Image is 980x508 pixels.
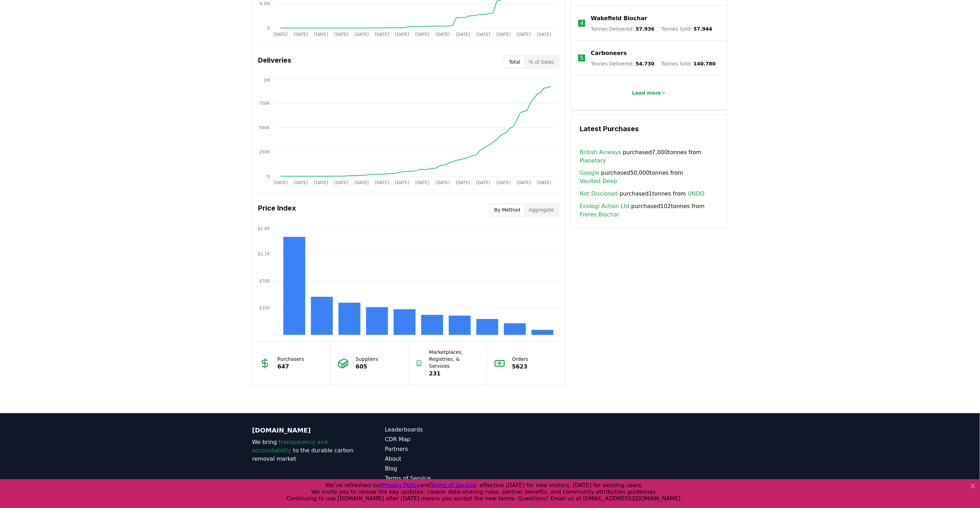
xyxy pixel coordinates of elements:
[512,363,529,371] p: 5623
[591,60,654,67] p: Tonnes Delivered :
[259,150,270,154] tspan: 250K
[497,181,511,185] tspan: [DATE]
[356,356,378,363] p: Suppliers
[580,124,719,134] h3: Latest Purchases
[694,61,716,66] span: 140.780
[632,89,661,96] p: Load more
[267,174,270,179] tspan: 0
[524,56,558,68] button: % of Sales
[252,439,328,454] span: transparency and accountability
[476,181,490,185] tspan: [DATE]
[636,61,654,66] span: 54.730
[429,349,480,370] p: Marketplaces, Registries, & Services
[591,25,654,32] p: Tonnes Delivered :
[580,148,621,157] a: British Airways
[385,465,490,473] a: Blog
[627,86,673,100] button: Load more
[580,190,618,198] a: Not Disclosed
[517,32,531,37] tspan: [DATE]
[436,32,450,37] tspan: [DATE]
[580,169,719,186] span: purchased 50,000 tonnes from
[274,32,288,37] tspan: [DATE]
[436,181,450,185] tspan: [DATE]
[278,356,304,363] p: Purchasers
[258,55,291,69] h3: Deliveries
[580,169,599,177] a: Google
[580,203,629,211] a: Ecologi Action Ltd
[416,181,430,185] tspan: [DATE]
[580,211,619,219] a: Freres Biochar
[456,181,470,185] tspan: [DATE]
[259,279,270,284] tspan: $700
[264,78,270,83] tspan: 1M
[524,205,558,216] button: Aggregate
[395,32,409,37] tspan: [DATE]
[258,252,270,257] tspan: $1.1K
[580,203,719,219] span: purchased 102 tonnes from
[505,56,525,68] button: Total
[294,181,308,185] tspan: [DATE]
[580,19,584,27] p: 4
[335,181,349,185] tspan: [DATE]
[591,14,647,23] a: Wakefield Biochar
[490,205,525,216] button: By Method
[416,32,430,37] tspan: [DATE]
[537,32,551,37] tspan: [DATE]
[267,26,270,31] tspan: 0
[375,181,389,185] tspan: [DATE]
[314,181,328,185] tspan: [DATE]
[497,32,511,37] tspan: [DATE]
[385,436,490,444] a: CDR Map
[694,26,713,32] span: 57.944
[385,475,490,483] a: Terms of Service
[385,426,490,434] a: Leaderboards
[355,32,369,37] tspan: [DATE]
[636,26,654,32] span: 57.936
[259,101,270,106] tspan: 750K
[355,181,369,185] tspan: [DATE]
[375,32,389,37] tspan: [DATE]
[661,25,712,32] p: Tonnes Sold :
[580,190,705,198] span: purchased 1 tonnes from
[661,60,716,67] p: Tonnes Sold :
[294,32,308,37] tspan: [DATE]
[456,32,470,37] tspan: [DATE]
[278,363,304,371] p: 647
[429,370,480,378] p: 231
[580,148,719,165] span: purchased 7,000 tonnes from
[258,226,270,231] tspan: $1.4K
[259,125,270,130] tspan: 500K
[314,32,328,37] tspan: [DATE]
[517,181,531,185] tspan: [DATE]
[580,177,617,186] a: Vaulted Deep
[385,455,490,463] a: About
[385,445,490,454] a: Partners
[259,306,270,311] tspan: $350
[591,49,627,57] a: Carboneers
[258,203,296,217] h3: Price Index
[476,32,490,37] tspan: [DATE]
[512,356,529,363] p: Orders
[537,181,551,185] tspan: [DATE]
[688,190,705,198] a: UNDO
[335,32,349,37] tspan: [DATE]
[356,363,378,371] p: 605
[252,438,357,463] p: We bring to the durable carbon removal market
[395,181,409,185] tspan: [DATE]
[580,54,584,62] p: 5
[252,426,357,436] p: [DOMAIN_NAME]
[580,157,606,165] a: Planetary
[274,181,288,185] tspan: [DATE]
[260,1,270,6] tspan: 9.5M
